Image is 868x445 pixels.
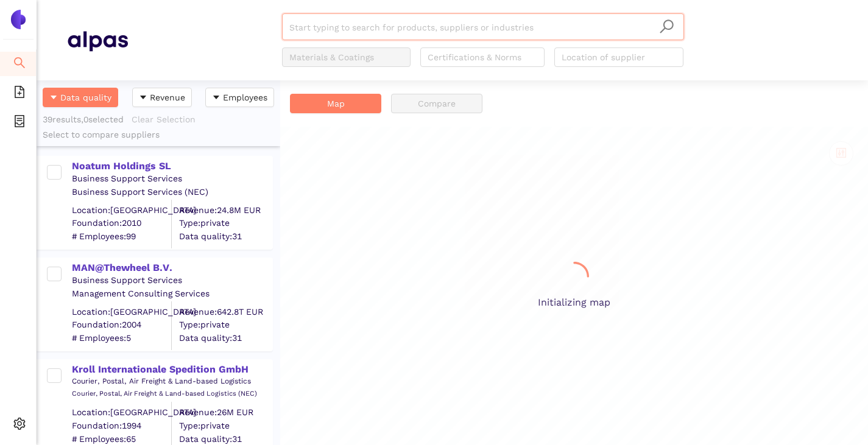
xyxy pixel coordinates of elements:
div: Location: [GEOGRAPHIC_DATA] [72,306,171,318]
span: caret-down [139,93,147,103]
div: Noatum Holdings SL [72,159,272,173]
span: Type: private [179,217,272,230]
span: caret-down [212,93,221,103]
span: Foundation: 2010 [72,217,171,230]
button: caret-downEmployees [205,88,274,107]
span: Type: private [179,319,272,331]
div: Location: [GEOGRAPHIC_DATA] [72,204,171,216]
span: 39 results, 0 selected [43,114,124,124]
span: Revenue [150,91,185,104]
span: Map [327,97,345,110]
span: Employees [223,91,267,104]
div: Revenue: 642.8T EUR [179,306,272,318]
span: Foundation: 1994 [72,420,171,432]
div: MAN@Thewheel B.V. [72,261,272,275]
span: # Employees: 5 [72,332,171,344]
div: Business Support Services (NEC) [72,186,272,198]
div: Location: [GEOGRAPHIC_DATA] [72,407,171,419]
span: Type: private [179,420,272,432]
button: Map [290,94,381,113]
span: Data quality: 31 [179,332,272,344]
button: caret-downData quality [43,88,118,107]
span: search [659,19,674,34]
img: Homepage [67,26,128,56]
span: # Employees: 65 [72,433,171,445]
span: Data quality [60,91,111,104]
button: caret-downRevenue [132,88,192,107]
span: # Employees: 99 [72,230,171,242]
span: Data quality: 31 [179,433,272,445]
span: caret-down [49,93,58,103]
div: Courier, Postal, Air Freight & Land-based Logistics (NEC) [72,389,272,398]
div: Business Support Services [72,173,272,185]
span: container [13,111,26,135]
div: Business Support Services [72,275,272,287]
div: Kroll Internationale Spedition GmbH [72,363,272,376]
span: Data quality: 31 [179,230,272,242]
span: Foundation: 2004 [72,319,171,331]
img: Logo [9,10,28,29]
div: Select to compare suppliers [43,129,274,141]
div: Courier, Postal, Air Freight & Land-based Logistics [72,376,272,387]
div: Management Consulting Services [72,288,272,300]
span: setting [13,413,26,438]
span: search [13,52,26,77]
button: Clear Selection [131,110,203,129]
span: file-add [13,82,26,106]
div: Revenue: 24.8M EUR [179,204,272,216]
span: loading [554,256,595,297]
div: Initializing map [280,127,868,445]
div: Revenue: 26M EUR [179,407,272,419]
